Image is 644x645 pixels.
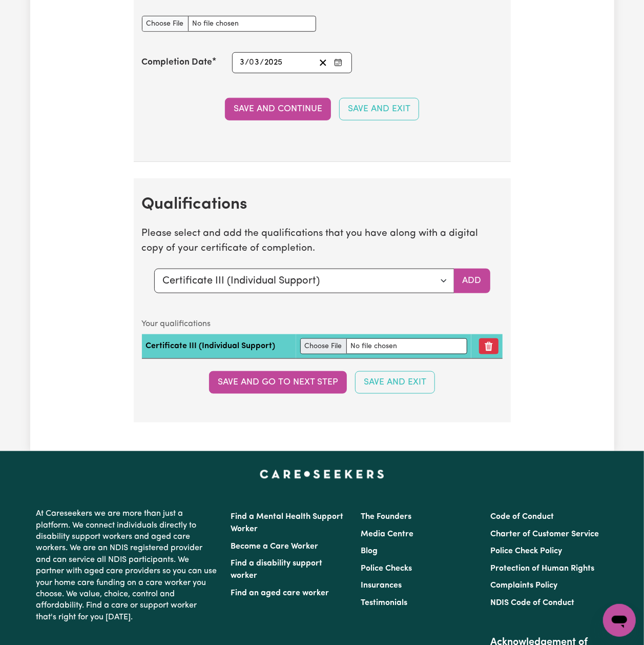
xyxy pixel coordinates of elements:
[142,56,213,69] label: Completion Date
[260,58,264,67] span: /
[361,565,412,573] a: Police Checks
[355,371,435,394] button: Save and Exit
[490,582,557,590] a: Complaints Policy
[142,314,503,334] caption: Your qualifications
[231,513,344,534] a: Find a Mental Health Support Worker
[361,582,402,590] a: Insurances
[142,227,503,256] p: Please select and add the qualifications that you have along with a digital copy of your certific...
[142,334,296,359] td: Certificate III (Individual Support)
[250,58,255,67] span: 0
[245,58,250,67] span: /
[490,548,562,556] a: Police Check Policy
[240,56,245,70] input: --
[231,543,319,551] a: Become a Care Worker
[315,56,331,70] button: Clear date
[209,371,347,394] button: Save and go to next step
[231,560,323,580] a: Find a disability support worker
[361,531,413,539] a: Media Centre
[490,599,574,608] a: NDIS Code of Conduct
[454,269,490,293] button: Add selected qualification
[331,56,345,70] button: Enter the Completion Date of your CPR Course
[603,604,636,637] iframe: Button to launch messaging window
[479,338,498,354] button: Remove qualification
[490,565,594,573] a: Protection of Human Rights
[361,548,378,556] a: Blog
[264,56,283,70] input: ----
[36,505,219,628] p: At Careseekers we are more than just a platform. We connect individuals directly to disability su...
[231,590,329,598] a: Find an aged care worker
[250,56,260,70] input: --
[361,513,411,521] a: The Founders
[225,98,331,120] button: Save and Continue
[260,470,384,478] a: Careseekers home page
[490,513,554,521] a: Code of Conduct
[142,195,503,214] h2: Qualifications
[361,599,407,608] a: Testimonials
[490,531,599,539] a: Charter of Customer Service
[339,98,419,120] button: Save and Exit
